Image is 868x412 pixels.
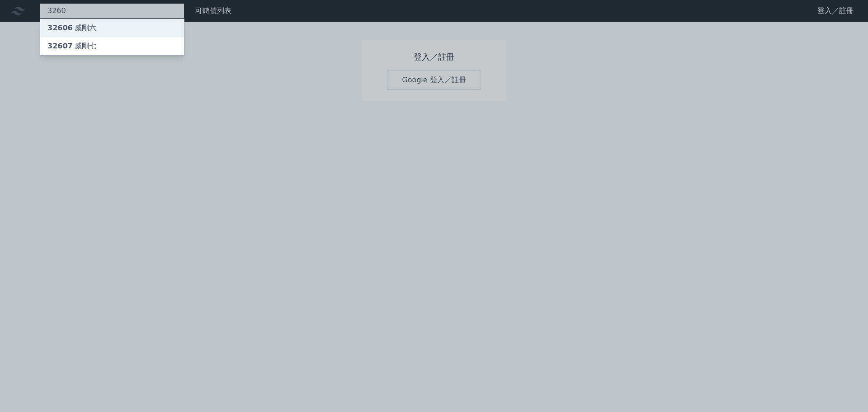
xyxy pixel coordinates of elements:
[823,369,868,412] div: 聊天小工具
[40,37,184,55] a: 32607威剛七
[823,369,868,412] iframe: Chat Widget
[47,42,73,50] span: 32607
[47,41,96,52] div: 威剛七
[47,24,73,32] span: 32606
[47,23,96,33] div: 威剛六
[40,19,184,37] a: 32606威剛六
